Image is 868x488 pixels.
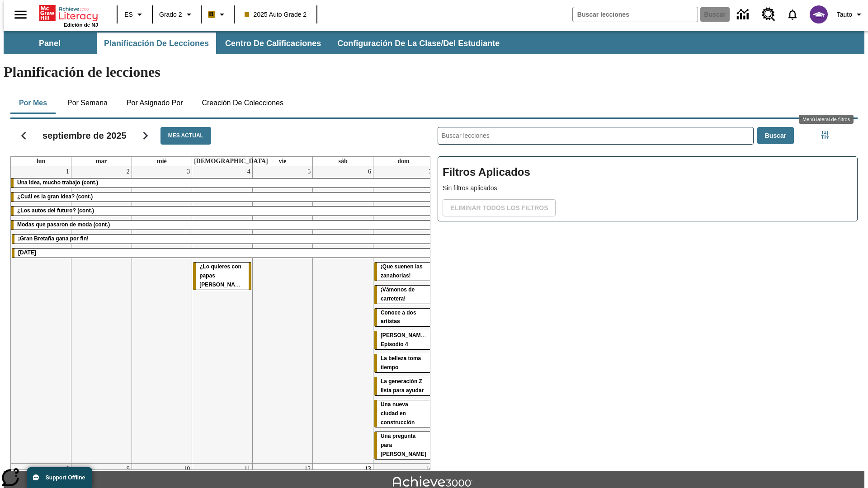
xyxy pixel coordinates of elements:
span: Día del Trabajo [18,249,36,256]
h2: septiembre de 2025 [42,130,127,141]
td: 1 de septiembre de 2025 [11,166,71,464]
button: Grado: Grado 2, Elige un grado [156,6,198,23]
td: 2 de septiembre de 2025 [71,166,132,464]
span: ¿Lo quieres con papas fritas? [199,263,248,288]
div: ¿Cuál es la gran idea? (cont.) [11,192,434,202]
button: Planificación de lecciones [97,33,216,54]
span: Una pregunta para Joplin [381,433,426,457]
button: Support Offline [27,467,92,488]
button: Centro de calificaciones [218,33,328,54]
span: La belleza toma tiempo [381,355,421,371]
a: 10 de septiembre de 2025 [182,464,192,474]
div: Elena Menope: Episodio 4 [374,331,433,349]
button: Por semana [60,92,115,114]
span: Una nueva ciudad en construcción [381,401,415,426]
td: 5 de septiembre de 2025 [252,166,313,464]
div: Calendario [3,115,430,470]
button: Abrir el menú lateral [7,1,34,28]
div: Una pregunta para Joplin [374,432,433,459]
button: Regresar [12,124,35,147]
div: Modas que pasaron de moda (cont.) [11,221,434,230]
a: 12 de septiembre de 2025 [302,464,312,474]
div: ¡Que suenen las zanahorias! [374,263,433,281]
div: ¡Gran Bretaña gana por fin! [12,235,433,244]
div: Conoce a dos artistas [374,309,433,327]
td: 4 de septiembre de 2025 [192,166,253,464]
span: ES [124,10,133,19]
span: Conoce a dos artistas [381,310,416,325]
a: 4 de septiembre de 2025 [245,166,252,177]
span: La generación Z lista para ayudar [381,378,424,394]
span: 2025 Auto Grade 2 [245,10,307,19]
button: Por asignado por [119,92,190,114]
a: miércoles [155,157,169,166]
span: Modas que pasaron de moda (cont.) [17,221,110,228]
span: ¿Los autos del futuro? (cont.) [17,207,94,214]
td: 3 de septiembre de 2025 [132,166,192,464]
a: domingo [396,157,411,166]
span: Edición de NJ [64,22,98,28]
a: martes [94,157,109,166]
span: Support Offline [46,474,85,481]
a: 2 de septiembre de 2025 [125,166,132,177]
div: Una idea, mucho trabajo (cont.) [11,178,434,188]
a: 3 de septiembre de 2025 [185,166,192,177]
a: viernes [277,157,288,166]
button: Panel [5,33,95,54]
span: ¡Vámonos de carretera! [381,286,415,302]
div: ¡Vámonos de carretera! [374,286,433,304]
span: ¿Cuál es la gran idea? (cont.) [17,193,93,200]
span: Una idea, mucho trabajo (cont.) [17,179,98,186]
img: avatar image [810,5,828,23]
button: Menú lateral de filtros [816,126,834,144]
a: 1 de septiembre de 2025 [64,166,71,177]
div: Subbarra de navegación [4,33,508,54]
button: Seguir [134,124,157,147]
a: 11 de septiembre de 2025 [242,464,252,474]
div: La belleza toma tiempo [374,354,433,372]
div: Día del Trabajo [12,249,433,258]
a: 5 de septiembre de 2025 [306,166,312,177]
a: jueves [192,157,270,166]
div: ¿Lo quieres con papas fritas? [193,263,251,290]
button: Boost El color de la clase es anaranjado claro. Cambiar el color de la clase. [204,6,231,23]
h1: Planificación de lecciones [4,64,864,80]
h2: Filtros Aplicados [443,161,853,183]
div: Una nueva ciudad en construcción [374,400,433,427]
button: Configuración de la clase/del estudiante [330,33,507,54]
div: Filtros Aplicados [438,156,858,221]
a: Centro de información [731,2,756,27]
a: Centro de recursos, Se abrirá en una pestaña nueva. [756,2,781,27]
a: 9 de septiembre de 2025 [125,464,132,474]
a: 14 de septiembre de 2025 [424,464,434,474]
a: Portada [39,4,98,22]
a: sábado [336,157,349,166]
button: Mes actual [160,127,211,145]
input: Buscar lecciones [438,127,753,144]
div: Buscar [430,115,858,470]
td: 7 de septiembre de 2025 [373,166,434,464]
button: Buscar [757,127,794,145]
span: Tauto [837,10,852,19]
div: Subbarra de navegación [4,31,864,54]
span: Elena Menope: Episodio 4 [381,332,428,347]
button: Escoja un nuevo avatar [804,3,833,26]
div: Menú lateral de filtros [799,115,854,124]
a: 8 de septiembre de 2025 [64,464,71,474]
span: Grado 2 [159,10,182,19]
a: 6 de septiembre de 2025 [366,166,373,177]
a: 7 de septiembre de 2025 [427,166,434,177]
div: La generación Z lista para ayudar [374,377,433,395]
div: Portada [39,3,98,28]
button: Por mes [10,92,56,114]
td: 6 de septiembre de 2025 [313,166,373,464]
div: ¿Los autos del futuro? (cont.) [11,206,434,216]
span: B [209,9,214,20]
span: ¡Que suenen las zanahorias! [381,263,423,279]
button: Creación de colecciones [194,92,291,114]
input: Buscar campo [573,7,698,22]
button: Perfil/Configuración [833,6,868,23]
p: Sin filtros aplicados [443,183,853,193]
button: Lenguaje: ES, Selecciona un idioma [120,6,149,23]
span: ¡Gran Bretaña gana por fin! [18,235,89,242]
